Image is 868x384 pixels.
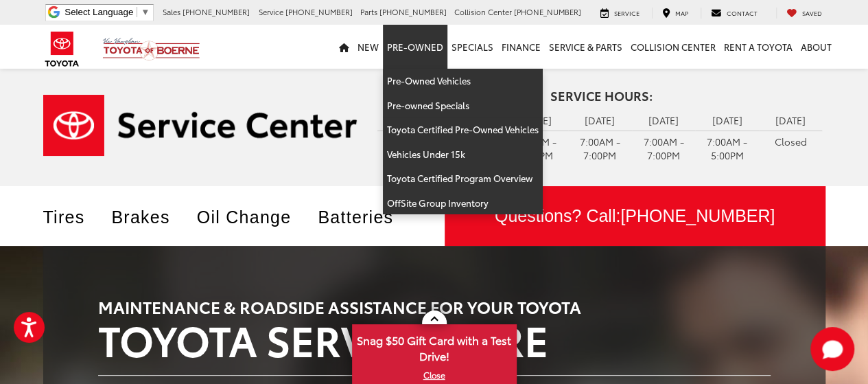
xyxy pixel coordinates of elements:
td: 7:00AM - 7:00PM [377,131,441,166]
span: Snag $50 Gift Card with a Test Drive! [353,326,515,368]
a: Pre-Owned Vehicles [383,69,543,93]
span: Service [614,8,640,17]
a: Toyota Certified Program Overview [383,166,543,191]
img: Toyota [36,27,88,71]
span: ​ [137,7,137,17]
td: 7:00AM - 7:00PM [568,131,632,166]
span: Saved [802,8,822,17]
span: [PHONE_NUMBER] [620,206,775,225]
a: Select Language​ [64,7,150,17]
span: Parts [360,6,377,17]
a: Oil Change [197,207,309,227]
td: [DATE] [695,110,759,131]
a: Specials [447,25,497,69]
a: Tires [43,207,102,227]
button: Toggle Chat Window [810,327,854,371]
svg: Start Chat [810,327,854,371]
a: Contact [701,8,768,19]
span: [PHONE_NUMBER] [514,6,581,17]
a: Home [335,25,353,69]
a: Service & Parts: Opens in a new tab [545,25,626,69]
span: Map [675,8,688,17]
span: Sales [163,6,180,17]
td: [DATE] [759,110,823,131]
span: Service [259,6,283,17]
a: About [797,25,836,69]
a: Brakes [111,207,187,227]
a: Collision Center [626,25,720,69]
a: Toyota Certified Pre-Owned Vehicles [383,117,543,142]
td: Closed [759,131,823,152]
a: Pre-owned Specials [383,93,543,118]
a: Finance [497,25,545,69]
a: OffSite Group Inventory [383,191,543,215]
a: Vehicles Under 15k [383,142,543,167]
span: Contact [727,8,758,17]
img: Service Center | Vic Vaughan Toyota of Boerne in Boerne TX [43,95,357,156]
h4: Service Hours: [377,89,825,103]
a: Questions? Call:[PHONE_NUMBER] [445,186,825,247]
h3: MAINTENANCE & ROADSIDE ASSISTANCE FOR YOUR TOYOTA [98,297,771,315]
a: Pre-Owned [383,25,447,69]
a: Service [590,8,650,19]
span: [PHONE_NUMBER] [285,6,353,17]
a: My Saved Vehicles [776,8,832,19]
td: 7:00AM - 7:00PM [632,131,696,166]
td: [DATE] [568,110,632,131]
a: New [353,25,383,69]
span: [PHONE_NUMBER] [379,6,447,17]
span: Select Language [64,7,133,17]
img: Vic Vaughan Toyota of Boerne [102,37,200,61]
span: ▼ [141,7,150,17]
div: Questions? Call: [445,186,825,247]
a: Rent a Toyota [720,25,797,69]
td: [DATE] [632,110,696,131]
td: [DATE] [377,110,441,131]
a: Map [652,8,699,19]
td: 7:00AM - 5:00PM [695,131,759,166]
a: Batteries [318,207,410,227]
h2: TOYOTA SERVICE CARE [98,316,771,361]
span: Collision Center [454,6,512,17]
span: [PHONE_NUMBER] [183,6,250,17]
